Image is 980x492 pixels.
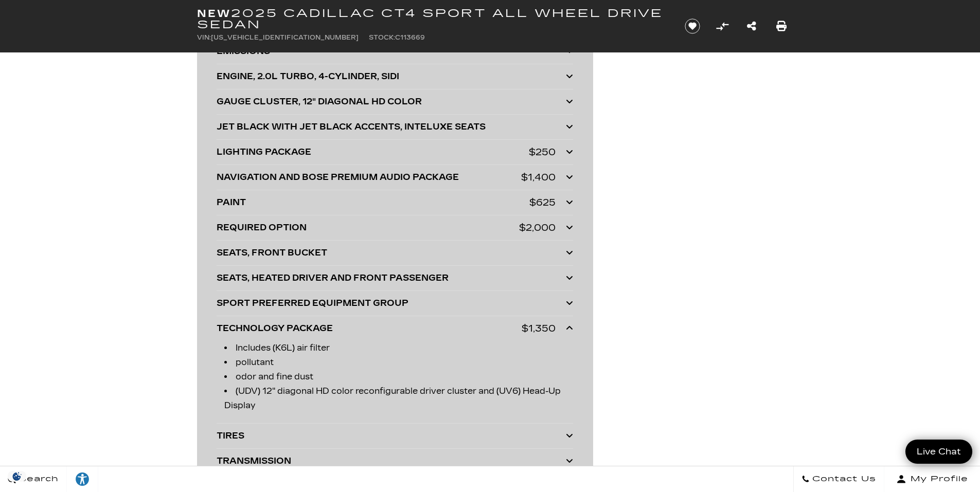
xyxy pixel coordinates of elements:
span: Search [16,472,59,486]
div: ENGINE, 2.0L TURBO, 4-CYLINDER, SIDI [217,69,566,84]
button: Open user profile menu [884,466,980,492]
span: My Profile [906,472,968,486]
div: LIGHTING PACKAGE [217,145,529,159]
div: TIRES [217,429,566,443]
div: $625 [529,195,556,210]
section: Click to Open Cookie Consent Modal [5,471,29,482]
span: Stock: [369,34,395,41]
img: Opt-Out Icon [5,471,29,482]
span: VIN: [197,34,211,41]
div: TECHNOLOGY PACKAGE [217,321,522,336]
div: Explore your accessibility options [67,471,98,487]
li: pollutant [224,355,573,370]
div: $2,000 [519,221,556,235]
span: [US_VEHICLE_IDENTIFICATION_NUMBER] [211,34,359,41]
div: JET BLACK WITH JET BLACK ACCENTS, INTELUXE SEATS [217,120,566,134]
strong: New [197,7,231,20]
div: REQUIRED OPTION [217,221,519,235]
div: TRANSMISSION [217,454,566,468]
div: SPORT PREFERRED EQUIPMENT GROUP [217,296,566,311]
span: C113669 [395,34,425,41]
li: (UDV) 12" diagonal HD color reconfigurable driver cluster and (UV6) Head-Up Display [224,384,573,413]
button: Compare Vehicle [715,19,730,34]
li: odor and fine dust [224,370,573,384]
div: $1,400 [521,170,556,185]
a: Print this New 2025 Cadillac CT4 Sport All Wheel Drive Sedan [776,19,787,33]
a: Share this New 2025 Cadillac CT4 Sport All Wheel Drive Sedan [747,19,756,33]
div: $1,350 [522,321,556,336]
h1: 2025 Cadillac CT4 Sport All Wheel Drive Sedan [197,8,668,30]
li: Includes (K6L) air filter [224,341,573,355]
span: Contact Us [810,472,876,486]
div: PAINT [217,195,529,210]
button: Save vehicle [681,18,704,34]
div: GAUGE CLUSTER, 12" DIAGONAL HD COLOR [217,95,566,109]
div: $250 [529,145,556,159]
div: NAVIGATION AND BOSE PREMIUM AUDIO PACKAGE [217,170,521,185]
div: SEATS, HEATED DRIVER AND FRONT PASSENGER [217,271,566,285]
span: Live Chat [912,446,966,458]
a: Live Chat [905,440,972,464]
div: SEATS, FRONT BUCKET [217,246,566,260]
a: Contact Us [793,466,884,492]
a: Explore your accessibility options [67,466,98,492]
